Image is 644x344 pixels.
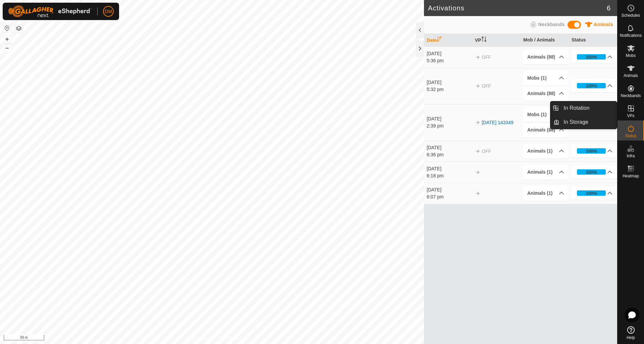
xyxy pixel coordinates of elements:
p-accordion-header: 100% [572,165,616,179]
span: Infra [627,154,635,158]
p-sorticon: Activate to sort [481,37,487,43]
button: Map Layers [15,24,23,32]
div: [DATE] [427,79,472,86]
img: arrow [475,55,480,60]
div: 100% [577,83,606,88]
span: Help [627,336,635,340]
div: 6:07 pm [427,193,472,200]
th: Status [569,34,617,47]
p-accordion-header: Animals (88) [523,122,568,138]
span: Neckbands [538,22,565,27]
div: 6:36 pm [427,151,472,158]
div: 5:32 pm [427,86,472,93]
p-accordion-header: Mobs (1) [523,71,568,86]
span: Status [625,134,636,138]
div: 100% [586,148,597,154]
div: [DATE] [427,50,472,57]
span: Neckbands [621,94,641,98]
p-accordion-header: 100% [572,144,616,158]
div: 6:18 pm [427,172,472,179]
p-accordion-header: 100% [572,186,616,200]
p-accordion-header: Animals (1) [523,165,568,180]
p-accordion-header: 100% [572,79,616,92]
span: Schedules [621,13,640,17]
p-accordion-header: Mobs (1) [523,107,568,122]
div: 2:39 pm [427,122,472,130]
h2: Activations [428,4,607,12]
img: arrow [475,120,480,125]
img: arrow [475,191,480,196]
a: [DATE] 143349 [482,120,514,125]
a: Contact Us [219,335,238,341]
img: arrow [475,149,480,154]
button: – [3,44,11,52]
span: OFF [482,149,491,154]
span: 6 [607,3,610,13]
span: VPs [627,114,634,118]
span: Animals [594,22,613,27]
div: 100% [586,83,597,89]
li: In Storage [550,115,617,129]
span: Notifications [620,33,642,37]
li: In Rotation [550,101,617,115]
button: + [3,35,11,43]
div: 100% [586,54,597,60]
img: arrow [475,170,480,175]
div: 100% [577,190,606,196]
span: Mobs [626,54,636,58]
a: Help [618,324,644,342]
span: DM [105,8,112,15]
button: Reset Map [3,24,11,32]
p-accordion-header: Animals (88) [523,50,568,65]
p-accordion-header: Animals (1) [523,144,568,159]
span: Heatmap [623,174,639,178]
div: 5:36 pm [427,57,472,64]
div: [DATE] [427,115,472,122]
a: In Rotation [559,101,617,115]
span: OFF [482,83,491,89]
div: 100% [577,148,606,154]
p-accordion-header: 100% [572,50,616,64]
span: Animals [624,74,638,78]
div: 100% [586,190,597,196]
img: arrow [475,83,480,89]
div: [DATE] [427,186,472,193]
p-accordion-header: Animals (1) [523,186,568,201]
div: [DATE] [427,165,472,172]
img: Gallagher Logo [8,5,92,17]
th: Mob / Animals [521,34,569,47]
span: In Rotation [563,104,589,112]
div: 100% [577,169,606,175]
p-sorticon: Activate to sort [437,37,442,43]
th: VP [472,34,521,47]
div: [DATE] [427,144,472,151]
span: In Storage [563,118,588,126]
a: Privacy Policy [185,335,211,341]
th: Date [424,34,472,47]
p-accordion-header: Animals (88) [523,86,568,101]
div: 100% [586,169,597,175]
div: 100% [577,54,606,60]
a: In Storage [559,115,617,129]
span: OFF [482,55,491,60]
